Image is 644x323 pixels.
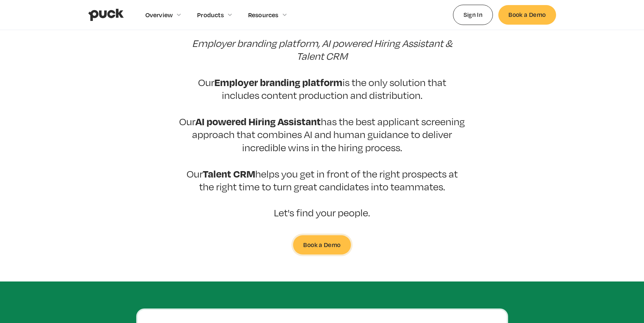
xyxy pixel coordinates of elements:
div: Resources [248,11,279,19]
strong: Employer branding platform [214,75,342,89]
div: Products [197,11,224,19]
div: Overview [145,11,173,19]
a: Sign In [453,5,493,25]
a: Book a Demo [498,5,556,24]
strong: Talent CRM [203,166,255,180]
a: Book a Demo [293,235,351,254]
strong: AI powered Hiring Assistant [195,114,321,128]
em: Employer branding platform, AI powered Hiring Assistant & Talent CRM [192,37,452,62]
